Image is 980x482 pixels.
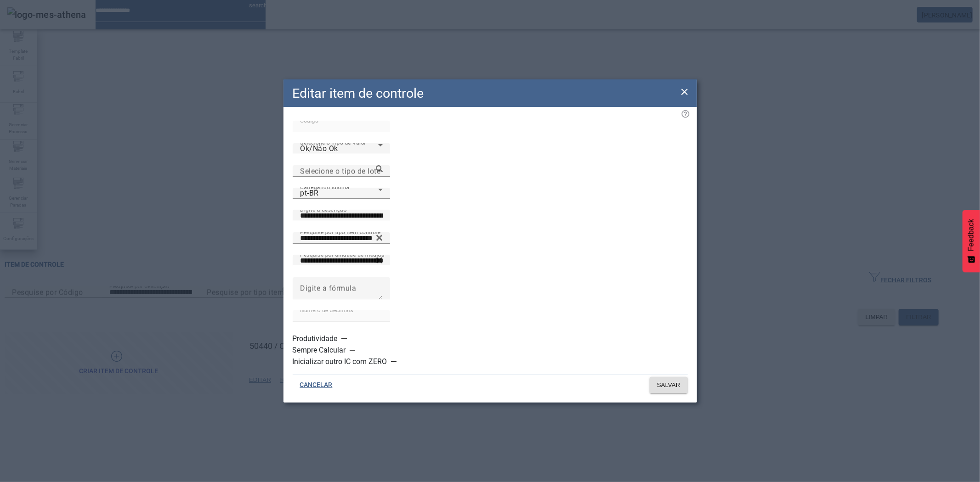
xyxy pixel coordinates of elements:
label: Sempre Calcular [293,345,348,356]
mat-label: Digite a descrição [300,207,346,213]
input: Number [300,233,383,244]
h2: Editar item de controle [293,84,424,103]
span: CANCELAR [300,381,333,390]
button: SALVAR [650,377,688,393]
span: pt-BR [300,189,319,197]
span: Ok/Não Ok [300,144,338,153]
input: Number [300,255,383,266]
span: Feedback [967,219,975,251]
mat-label: Selecione o tipo de lote [300,167,380,175]
mat-label: Número de decimais [300,307,353,314]
mat-label: Pesquise por tipo item controle [300,229,380,235]
mat-label: Pesquise por unidade de medida [300,252,385,258]
button: CANCELAR [293,377,340,393]
input: Number [300,166,383,177]
label: Inicializar outro IC com ZERO [293,356,389,367]
button: Feedback - Mostrar pesquisa [963,210,980,272]
span: SALVAR [657,381,680,390]
mat-label: Código [300,118,318,124]
label: Produtividade [293,333,340,344]
mat-label: Digite a fórmula [300,284,356,293]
